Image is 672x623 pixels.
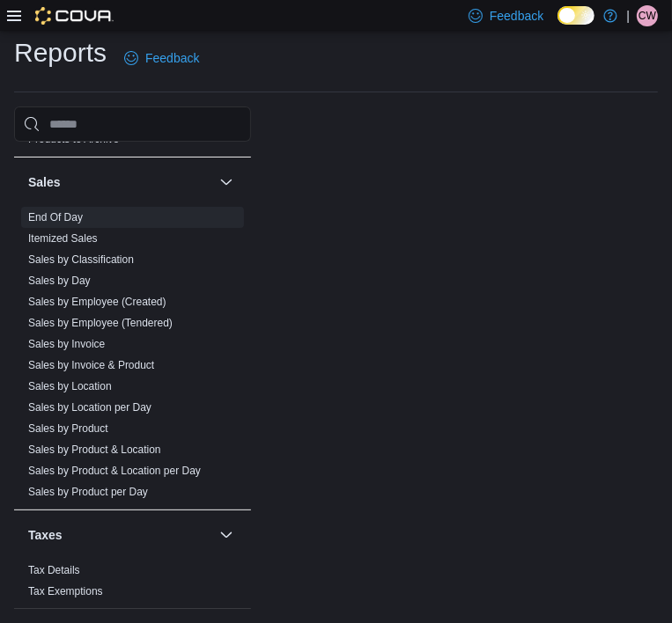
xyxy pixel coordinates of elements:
[28,563,80,577] span: Tax Details
[28,211,83,224] a: End Of Day
[490,7,543,25] span: Feedback
[28,421,108,436] span: Sales by Product
[28,380,112,392] a: Sales by Location
[28,485,148,499] span: Sales by Product per Day
[28,338,105,350] a: Sales by Invoice
[28,232,98,245] a: Itemized Sales
[117,40,206,76] a: Feedback
[28,173,212,191] button: Sales
[28,275,91,287] a: Sales by Day
[28,296,166,308] a: Sales by Employee (Created)
[28,443,161,456] a: Sales by Product & Location
[28,486,148,498] a: Sales by Product per Day
[28,337,105,351] span: Sales by Invoice
[216,172,237,193] button: Sales
[28,526,63,544] h3: Taxes
[35,7,114,25] img: Cova
[558,6,594,25] input: Dark Mode
[28,316,173,330] span: Sales by Employee (Tendered)
[637,5,658,26] div: Cameron Wexler
[28,358,154,372] span: Sales by Invoice & Product
[28,253,134,266] a: Sales by Classification
[639,5,656,26] span: CW
[28,379,112,393] span: Sales by Location
[14,35,107,70] h1: Reports
[28,465,201,477] a: Sales by Product & Location per Day
[28,253,134,267] span: Sales by Classification
[626,5,630,26] p: |
[145,49,199,67] span: Feedback
[28,210,83,224] span: End Of Day
[216,524,237,546] button: Taxes
[28,585,103,597] a: Tax Exemptions
[28,443,161,457] span: Sales by Product & Location
[28,359,154,371] a: Sales by Invoice & Product
[28,422,108,435] a: Sales by Product
[28,464,201,478] span: Sales by Product & Location per Day
[28,173,61,191] h3: Sales
[558,25,558,26] span: Dark Mode
[28,274,91,288] span: Sales by Day
[28,584,103,598] span: Tax Exemptions
[28,400,151,414] span: Sales by Location per Day
[28,231,98,246] span: Itemized Sales
[28,526,212,544] button: Taxes
[14,560,251,609] div: Taxes
[28,295,166,309] span: Sales by Employee (Created)
[28,564,80,576] a: Tax Details
[28,401,151,414] a: Sales by Location per Day
[14,207,251,509] div: Sales
[28,317,173,329] a: Sales by Employee (Tendered)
